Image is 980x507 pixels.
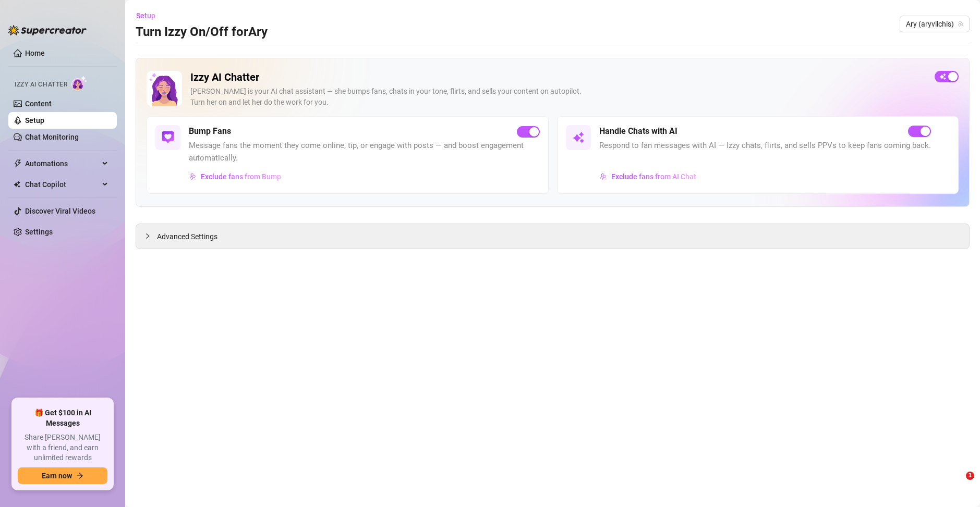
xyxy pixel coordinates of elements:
[201,172,281,181] span: Exclude fans from Bump
[25,100,52,108] a: Content
[136,11,155,20] span: Setup
[189,140,540,164] span: Message fans the moment they come online, tip, or engage with posts — and boost engagement automa...
[162,131,174,144] img: svg%3e
[136,7,164,24] button: Setup
[157,231,217,242] span: Advanced Settings
[189,168,282,185] button: Exclude fans from Bump
[14,181,20,188] img: Chat Copilot
[189,173,197,180] img: svg%3e
[599,125,677,138] h5: Handle Chats with AI
[966,472,974,480] span: 1
[42,472,72,480] span: Earn now
[25,49,45,57] a: Home
[958,21,964,27] span: team
[15,80,67,90] span: Izzy AI Chatter
[572,131,585,144] img: svg%3e
[25,207,95,215] a: Discover Viral Videos
[906,16,963,32] span: Ary (aryvilchis)
[144,233,151,239] span: collapsed
[25,228,53,236] a: Settings
[25,155,99,172] span: Automations
[144,230,157,242] div: collapsed
[190,86,926,108] div: [PERSON_NAME] is your AI chat assistant — she bumps fans, chats in your tone, flirts, and sells y...
[600,173,607,180] img: svg%3e
[25,133,79,141] a: Chat Monitoring
[611,172,696,181] span: Exclude fans from AI Chat
[18,408,107,428] span: 🎁 Get $100 in AI Messages
[599,168,697,185] button: Exclude fans from AI Chat
[945,472,970,497] iframe: Intercom live chat
[18,467,107,484] button: Earn nowarrow-right
[189,125,231,138] h5: Bump Fans
[136,24,268,41] h3: Turn Izzy On/Off for Ary
[14,159,22,168] span: thunderbolt
[8,25,87,35] img: logo-BBDzfeDw.svg
[18,432,107,463] span: Share [PERSON_NAME] with a friend, and earn unlimited rewards
[147,71,182,106] img: Izzy AI Chatter
[71,76,88,91] img: AI Chatter
[190,71,926,84] h2: Izzy AI Chatter
[76,472,83,479] span: arrow-right
[25,176,99,193] span: Chat Copilot
[25,116,44,125] a: Setup
[599,140,931,152] span: Respond to fan messages with AI — Izzy chats, flirts, and sells PPVs to keep fans coming back.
